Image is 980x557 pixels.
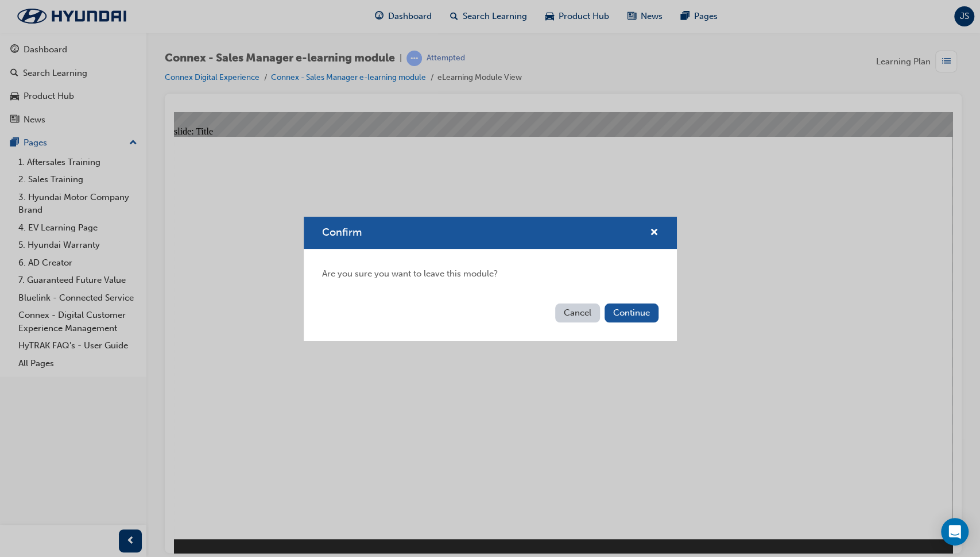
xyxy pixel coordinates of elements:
span: cross-icon [650,228,659,239]
span: Confirm [322,226,362,239]
button: Continue [605,304,659,322]
div: Are you sure you want to leave this module? [304,249,677,299]
div: Confirm [304,217,677,341]
div: Open Intercom Messenger [941,518,969,546]
button: cross-icon [650,226,659,240]
button: Cancel [555,304,600,322]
